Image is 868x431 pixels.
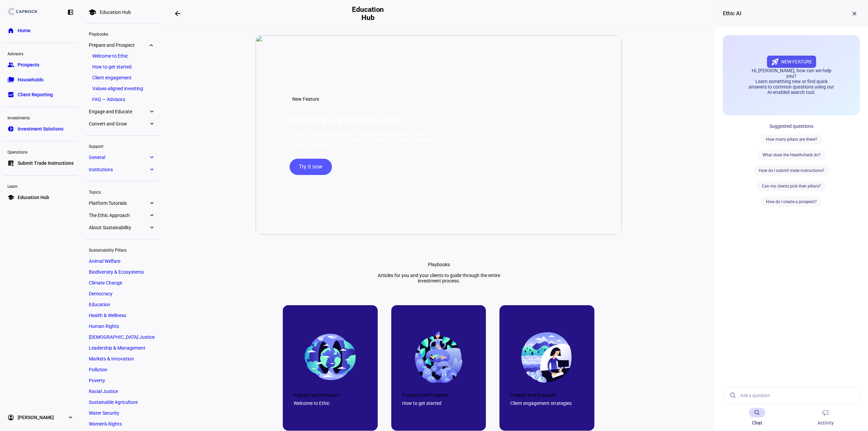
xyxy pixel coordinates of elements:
span: Education Hub [18,194,49,201]
span: Poverty [89,378,105,383]
eth-mat-symbol: expand_more [67,414,74,421]
div: Suggested questions [723,123,860,129]
a: bid_landscapeClient Reporting [4,88,77,101]
a: Racial Justice [85,387,158,396]
span: Racial Justice [89,389,118,394]
a: Human Rights [85,321,158,331]
a: Climate Change [85,278,158,288]
div: How many pillars are there? [761,134,823,144]
eth-mat-symbol: expand_more [149,120,155,127]
div: Learn [4,181,77,191]
div: Prepare and Prospect [294,392,367,398]
div: Ethic AI [723,9,742,18]
a: Women's Rights [85,419,158,429]
eth-mat-symbol: expand_more [149,224,155,231]
div: How do I submit trade instructions? [753,165,830,176]
span: Climate Change [89,280,122,286]
div: Use our AI-enabled search tool to quickly find answers to common questions about Ethic, values-al... [290,132,435,148]
div: Advisors [4,48,77,58]
a: Sustainable Agriculture [85,397,158,407]
span: Democracy [89,291,113,296]
img: 67c0a1a361bf038d2e293661_66d75062e6db20f9f8bea3a5_World%25203.png [412,330,466,384]
span: Engage and Educate [89,109,149,114]
span: New Feature [292,96,319,102]
a: FAQ — Advisors [89,95,155,104]
div: Sustainability Pillars [85,245,158,254]
a: How to get started [89,62,155,72]
div: Support [85,141,158,151]
eth-mat-symbol: expand_more [149,200,155,207]
span: Home [18,27,31,34]
eth-mat-symbol: expand_more [149,42,155,48]
eth-mat-symbol: account_circle [7,414,14,421]
md-primary-tab: Activity [791,404,860,431]
div: Hi, [PERSON_NAME], how can we help you? [747,68,836,79]
eth-mat-symbol: expand_more [149,212,155,219]
span: The Ethic Approach [89,213,149,218]
span: Markets & Innovation [89,356,134,361]
span: General [89,155,149,160]
span: New Feature [781,59,812,64]
span: Education [89,302,110,307]
a: Welcome to Ethic [89,51,155,61]
a: Pollution [85,365,158,374]
eth-mat-symbol: bid_landscape [7,91,14,98]
a: Generalexpand_more [85,153,158,162]
button: Try it now [290,159,332,175]
a: Education [85,300,158,309]
a: Values-aligned investing [89,84,155,93]
div: Prepare and Prospect [510,392,584,398]
div: Learn something new or find quick answers to common questions using our AI-enabled search tool. [747,79,836,95]
a: Poverty [85,376,158,385]
a: Biodiversity & Ecosystems [85,267,158,277]
span: Women's Rights [89,421,122,427]
img: 67c0a1a41fd1db2665af57fe_663e60d4891242c5d6cd469c_final-earth.png [303,330,357,384]
a: Institutionsexpand_more [85,165,158,174]
div: How do I create a prospect? [761,197,822,207]
span: Platform Tutorials [89,200,149,206]
span: Sustainable Agriculture [89,399,138,405]
span: Pollution [89,367,107,372]
div: Playbooks [85,29,158,38]
div: Prepare and Prospect [402,392,475,398]
span: Prepare and Prospect [89,42,149,48]
div: Operations [4,147,77,156]
a: [DEMOGRAPHIC_DATA] Justice [85,332,158,342]
span: [PERSON_NAME] [18,414,54,421]
div: Can my clients pick their pillars? [756,181,826,191]
mat-icon: arrow_backwards [174,9,182,18]
div: What does the Healthcheck do? [757,150,826,160]
a: Client engagement [89,73,155,82]
span: [DEMOGRAPHIC_DATA] Justice [89,334,155,340]
div: Welcome to Ethic [294,400,367,406]
span: Biodiversity & Ecosystems [89,269,144,275]
eth-mat-symbol: school [7,194,14,201]
div: Articles for you and your clients to guide through the entire investment process. [371,273,507,283]
span: Submit Trade Instructions [18,160,74,166]
span: Human Rights [89,324,119,329]
span: low_priority [822,409,830,417]
div: Playbooks [428,262,450,267]
span: About Sustainability [89,225,149,230]
a: Health & Wellness [85,311,158,320]
a: folder_copyHouseholds [4,73,77,86]
div: How to get started [402,400,475,406]
span: Convert and Grow [89,121,149,126]
div: Investments [4,113,77,122]
span: Prospects [18,61,39,68]
a: groupProspects [4,58,77,72]
img: 67c0a1a3dd398c4549a83ca6_663e60d4891242c5d6cd46be_final-office.png [520,330,574,384]
span: Try it now [299,159,322,175]
span: Institutions [89,167,149,172]
h2: Education Hub [350,5,387,22]
span: Animal Welfare [89,258,120,264]
div: Client engagement strategies [510,400,584,406]
div: Education Hub [100,9,131,15]
a: homeHome [4,24,77,37]
span: Water Security [89,410,119,416]
eth-mat-symbol: pie_chart [7,125,14,132]
a: Markets & Innovation [85,354,158,364]
md-primary-tab: Chat [723,404,791,431]
div: Topics [85,187,158,196]
eth-mat-symbol: group [7,61,14,68]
